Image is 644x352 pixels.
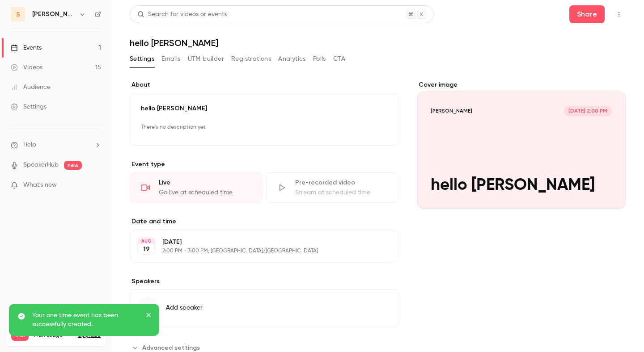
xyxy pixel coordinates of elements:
button: Emails [161,52,180,66]
span: What's new [23,180,57,190]
label: Date and time [130,217,399,226]
div: Pre-recorded videoStream at scheduled time [266,172,399,203]
span: Add speaker [166,303,203,312]
a: SpeakerHub [23,160,59,170]
span: Help [23,140,36,150]
section: Cover image [417,80,626,209]
label: Speakers [130,277,399,286]
div: AUG [138,238,154,244]
p: [DATE] [162,238,352,247]
p: hello [PERSON_NAME] [141,104,388,113]
button: Polls [313,52,326,66]
li: help-dropdown-opener [11,140,101,150]
div: Videos [11,63,42,72]
div: Events [11,43,42,52]
div: Search for videos or events [137,10,227,19]
button: Add speaker [130,289,399,326]
label: About [130,80,399,89]
span: new [64,161,82,170]
span: s [16,10,20,19]
div: Pre-recorded video [295,178,388,187]
div: Live [159,178,251,187]
button: close [146,311,152,322]
button: CTA [333,52,345,66]
div: Stream at scheduled time [295,188,388,197]
button: Share [569,5,605,23]
button: UTM builder [188,52,224,66]
p: There's no description yet [141,120,388,134]
h6: [PERSON_NAME] [32,10,75,19]
p: 19 [143,245,150,254]
div: LiveGo live at scheduled time [130,172,263,203]
button: Analytics [278,52,306,66]
p: 2:00 PM - 3:00 PM, [GEOGRAPHIC_DATA]/[GEOGRAPHIC_DATA] [162,247,352,255]
p: Event type [130,160,399,169]
iframe: Noticeable Trigger [90,181,101,189]
p: Your one time event has been successfully created. [32,311,140,329]
div: Audience [11,83,51,92]
div: Settings [11,102,47,111]
div: Go live at scheduled time [159,188,251,197]
button: Registrations [231,52,271,66]
button: Settings [130,52,154,66]
h1: hello [PERSON_NAME] [130,38,626,48]
label: Cover image [417,80,626,89]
